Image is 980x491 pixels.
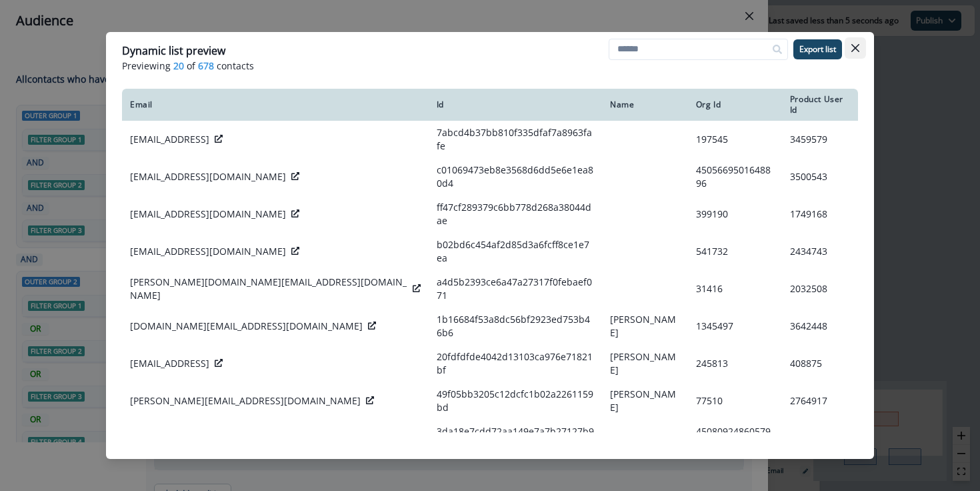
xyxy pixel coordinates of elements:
td: b02bd6c454af2d85d3a6fcff8ce1e7ea [429,233,603,270]
p: [EMAIL_ADDRESS] [130,357,209,370]
td: 3444558 [782,420,858,457]
td: 1b16684f53a8dc56bf2923ed753b46b6 [429,308,603,345]
td: 541732 [688,233,782,270]
td: 3da18e7cdd72aa149e7a7b27127b9e37 [429,420,603,457]
td: [PERSON_NAME] [602,345,687,382]
p: [EMAIL_ADDRESS][DOMAIN_NAME] [130,207,286,221]
p: [EMAIL_ADDRESS][DOMAIN_NAME] [130,245,286,258]
div: Org Id [696,99,774,110]
div: Id [437,99,595,110]
td: 4505669501648896 [688,158,782,195]
p: [PERSON_NAME][DOMAIN_NAME][EMAIL_ADDRESS][DOMAIN_NAME] [130,276,407,302]
td: a4d5b2393ce6a47a27317f0febaef071 [429,270,603,308]
td: 3642448 [782,308,858,345]
td: 245813 [688,345,782,382]
td: [PERSON_NAME] [602,308,687,345]
td: 197545 [688,121,782,158]
div: Email [130,99,421,110]
td: 7abcd4b37bb810f335dfaf7a8963fafe [429,121,603,158]
td: 2032508 [782,270,858,308]
p: [PERSON_NAME][EMAIL_ADDRESS][DOMAIN_NAME] [130,394,361,408]
td: [PERSON_NAME] [602,382,687,420]
button: Close [845,37,866,59]
td: 77510 [688,382,782,420]
td: 4508092486057984 [688,420,782,457]
p: Dynamic list preview [122,43,225,59]
td: 2764917 [782,382,858,420]
td: 20fdfdfde4042d13103ca976e71821bf [429,345,603,382]
td: 1749168 [782,195,858,233]
td: 31416 [688,270,782,308]
p: [DOMAIN_NAME][EMAIL_ADDRESS][DOMAIN_NAME] [130,320,363,333]
td: c01069473eb8e3568d6dd5e6e1ea80d4 [429,158,603,195]
p: Previewing of contacts [122,59,858,73]
p: Export list [799,45,836,54]
td: ff47cf289379c6bb778d268a38044dae [429,195,603,233]
td: 2434743 [782,233,858,270]
p: [EMAIL_ADDRESS][DOMAIN_NAME] [130,170,286,183]
td: 408875 [782,345,858,382]
span: 20 [173,59,184,73]
td: 399190 [688,195,782,233]
td: 3500543 [782,158,858,195]
td: 3459579 [782,121,858,158]
div: Name [610,99,679,110]
td: 1345497 [688,308,782,345]
td: 49f05bb3205c12dcfc1b02a2261159bd [429,382,603,420]
div: Product User Id [790,94,850,115]
button: Export list [793,39,842,59]
span: 678 [198,59,214,73]
p: [EMAIL_ADDRESS] [130,133,209,146]
p: [EMAIL_ADDRESS] [130,432,209,445]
